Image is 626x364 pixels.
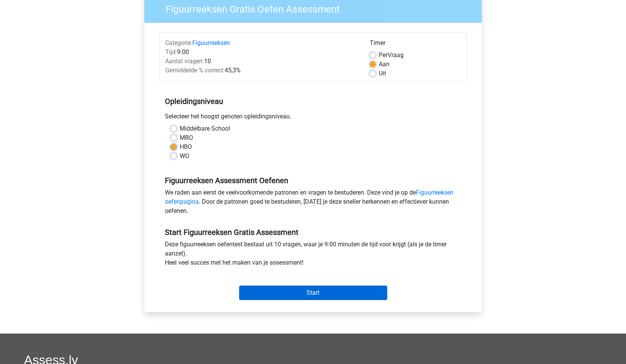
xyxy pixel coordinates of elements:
label: Uit [379,69,386,78]
div: Deze figuurreeksen oefentest bestaat uit 10 vragen, waar je 9:00 minuten de tijd voor krijgt (als... [159,240,467,270]
span: Tijd: [165,48,177,56]
div: Timer [370,38,461,51]
label: HBO [180,142,192,152]
h3: Figuurreeksen Gratis Oefen Assessment [156,0,476,15]
label: WO [180,152,189,161]
h5: Opleidingsniveau [165,94,461,109]
label: Vraag [379,51,404,60]
div: 10 [160,57,364,66]
span: Aantal vragen: [165,57,204,65]
label: Aan [379,60,390,69]
div: 45,3% [160,66,364,75]
label: MBO [180,133,193,142]
input: Start [239,286,387,300]
div: 9:00 [160,48,364,57]
h5: Figuurreeksen Assessment Oefenen [165,176,461,185]
span: Gemiddelde % correct: [165,67,225,74]
span: Categorie: [165,39,192,46]
h5: Start Figuurreeksen Gratis Assessment [165,228,461,237]
div: Selecteer het hoogst genoten opleidingsniveau. [159,112,467,124]
span: Per [379,51,388,59]
a: Figuurreeksen [192,39,230,46]
label: Middelbare School [180,124,230,133]
div: We raden aan eerst de veelvoorkomende patronen en vragen te bestuderen. Deze vind je op de . Door... [159,188,467,219]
